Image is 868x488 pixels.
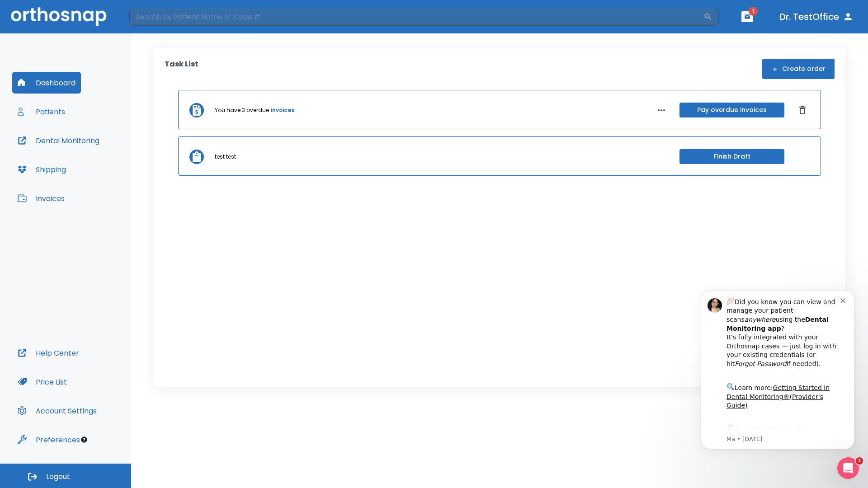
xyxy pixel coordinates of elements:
[749,7,758,16] span: 1
[80,436,88,444] div: Tooltip anchor
[795,103,810,117] button: Dismiss
[12,101,71,122] button: Patients
[687,279,868,483] iframe: Intercom notifications message
[12,159,71,180] button: Shipping
[12,188,70,209] button: Invoices
[12,429,85,450] button: Preferences
[12,400,102,422] button: Account Settings
[776,9,857,25] button: Dr. TestOffice
[679,103,784,117] button: Pay overdue invoices
[762,59,835,79] button: Create order
[679,149,784,164] button: Finish Draft
[12,72,81,94] button: Dashboard
[12,130,105,151] button: Dental Monitoring
[12,342,85,364] button: Help Center
[837,457,859,479] iframe: Intercom live chat
[856,457,863,465] span: 1
[12,371,72,393] button: Price List
[271,106,294,114] a: invoices
[46,472,70,482] span: Logout
[215,106,269,114] p: You have 3 overdue
[129,8,703,26] input: Search by Patient Name or Case #
[165,59,198,79] p: Task List
[11,7,107,26] img: Orthosnap
[215,153,236,161] p: test test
